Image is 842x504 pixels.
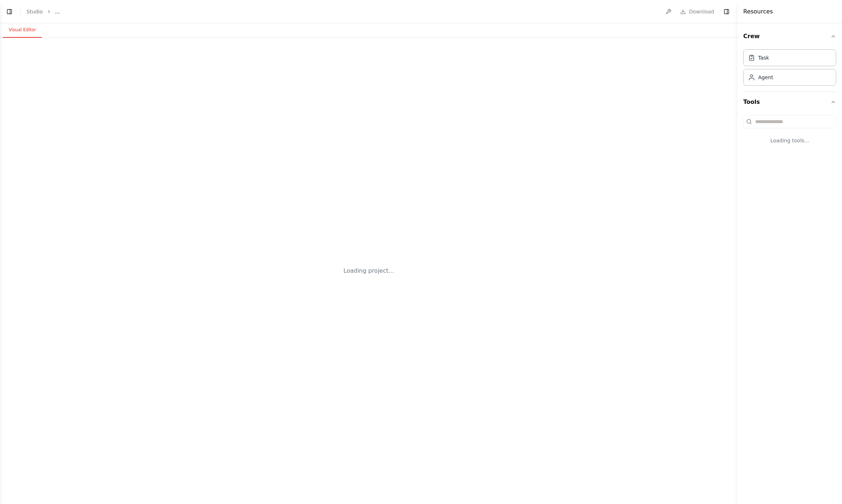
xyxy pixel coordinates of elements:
div: Agent [758,74,773,81]
div: Crew [743,46,836,92]
div: Tools [743,112,836,156]
a: Studio [27,9,43,15]
nav: breadcrumb [27,8,60,15]
div: Loading tools... [743,131,836,150]
div: Loading project... [343,267,394,275]
span: ... [55,8,60,15]
button: Tools [743,92,836,112]
button: Visual Editor [3,23,42,38]
h4: Resources [743,7,773,16]
button: Show left sidebar [4,7,15,17]
div: Task [758,54,769,61]
button: Hide right sidebar [721,7,732,17]
button: Crew [743,26,836,46]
